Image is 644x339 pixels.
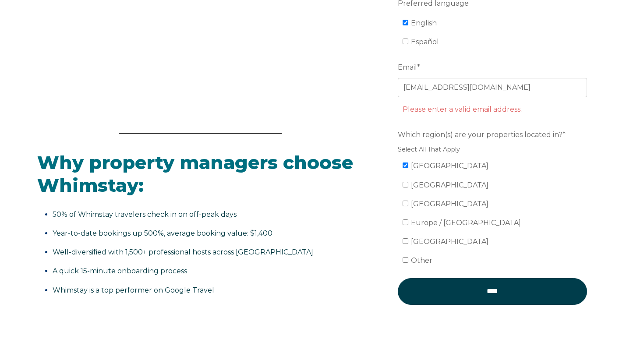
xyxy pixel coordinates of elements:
[53,210,237,219] span: 50% of Whimstay travelers check in on off-peak days
[403,182,408,187] input: [GEOGRAPHIC_DATA]
[403,39,408,44] input: Español
[411,256,432,265] span: Other
[53,229,272,237] span: Year-to-date bookings up 500%, average booking value: $1,400
[411,181,488,189] span: [GEOGRAPHIC_DATA]
[53,267,187,275] span: A quick 15-minute onboarding process
[403,201,408,206] input: [GEOGRAPHIC_DATA]
[398,60,417,74] span: Email
[411,219,521,227] span: Europe / [GEOGRAPHIC_DATA]
[398,145,587,154] legend: Select All That Apply
[403,219,408,225] input: Europe / [GEOGRAPHIC_DATA]
[403,238,408,244] input: [GEOGRAPHIC_DATA]
[411,200,488,208] span: [GEOGRAPHIC_DATA]
[403,162,408,168] input: [GEOGRAPHIC_DATA]
[411,19,437,27] span: English
[403,20,408,25] input: English
[411,38,439,46] span: Español
[37,151,353,197] span: Why property managers choose Whimstay:
[53,248,313,256] span: Well-diversified with 1,500+ professional hosts across [GEOGRAPHIC_DATA]
[398,128,566,141] span: Which region(s) are your properties located in?*
[403,105,522,113] label: Please enter a valid email address.
[53,286,214,294] span: Whimstay is a top performer on Google Travel
[411,237,488,246] span: [GEOGRAPHIC_DATA]
[411,162,488,170] span: [GEOGRAPHIC_DATA]
[403,257,408,263] input: Other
